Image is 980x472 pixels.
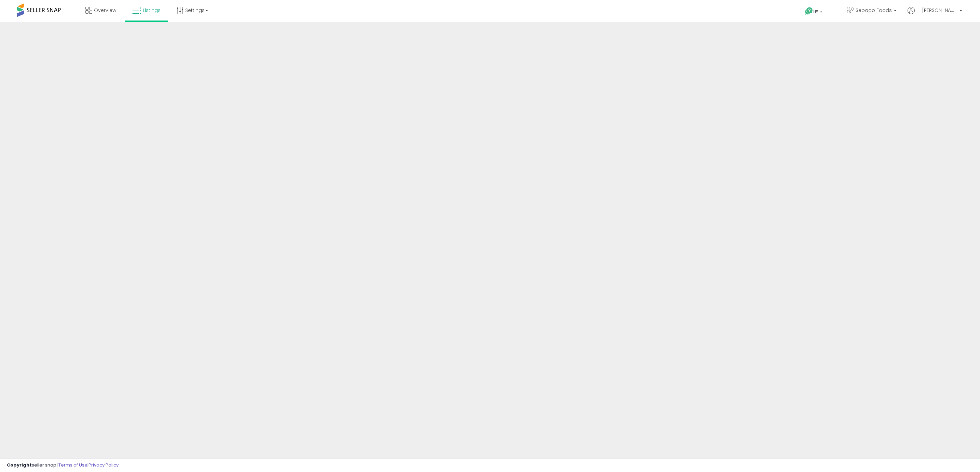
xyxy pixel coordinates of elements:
[805,7,813,15] i: Get Help
[856,7,892,14] span: Sebago Foods
[143,7,161,14] span: Listings
[916,7,957,14] span: Hi [PERSON_NAME]
[813,9,822,15] span: Help
[94,7,116,14] span: Overview
[908,7,962,22] a: Hi [PERSON_NAME]
[800,2,836,22] a: Help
